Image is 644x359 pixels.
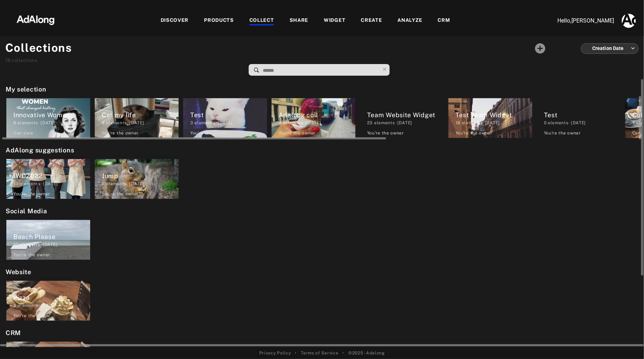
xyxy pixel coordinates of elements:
[301,350,338,356] a: Terms of Service
[324,17,345,25] div: WIDGET
[13,120,16,125] span: 6
[456,120,460,125] span: 18
[343,350,345,356] span: •
[190,120,267,126] div: elements · [DATE]
[13,232,90,241] div: Beach Please
[93,96,181,140] div: Cat my life8 elements ·[DATE]You're the owner
[279,120,355,126] div: elements · [DATE]
[102,171,179,181] div: Jump
[6,328,642,338] h2: CRM
[367,120,444,126] div: elements · [DATE]
[161,17,189,25] div: DISCOVER
[270,96,358,140] div: Adalong coll4 elements ·[DATE]You're the owner
[456,110,532,120] div: Test Team Widget
[5,39,72,56] h1: Collections
[544,110,621,120] div: Test
[622,14,636,28] img: AAuE7mCcxfrEYqyvOQj0JEqcpTTBGQ1n7nJRUNytqTeM
[438,17,450,25] div: CRM
[102,110,179,120] div: Cat my life
[13,120,90,126] div: elements · [DATE]
[102,191,139,197] div: You're the owner
[544,120,621,126] div: elements · [DATE]
[13,242,18,247] span: 10
[13,181,90,187] div: elements · [DATE]
[204,17,234,25] div: PRODUCTS
[93,157,181,201] div: Jump5 elements ·[DATE]You're the owner
[544,17,614,25] p: Hello, [PERSON_NAME]
[102,120,179,126] div: elements · [DATE]
[446,96,534,140] div: Test Team Widget18 elements ·[DATE]You're the owner
[544,120,547,125] span: 0
[249,17,274,25] div: COLLECT
[290,17,309,25] div: SHARE
[13,171,90,181] div: IWD2022
[587,39,635,58] div: Creation Date
[5,58,10,63] span: 18
[190,120,193,125] span: 3
[6,84,642,94] h2: My selection
[295,350,297,356] span: •
[102,181,179,187] div: elements · [DATE]
[358,96,446,140] div: Team Website Widget23 elements ·[DATE]You're the owner
[348,350,385,356] span: © 2025 - Adalong
[6,145,642,155] h2: AdAlong suggestions
[13,110,90,120] div: Innovative Women
[4,218,92,262] div: Beach Please10 elements ·[DATE]You're the owner
[13,252,50,258] div: You're the owner
[13,302,90,309] div: elements · [DATE]
[367,110,444,120] div: Team Website Widget
[279,120,282,125] span: 4
[6,206,642,216] h2: Social Media
[279,110,355,120] div: Adalong coll
[5,57,72,64] div: collections
[13,191,50,197] div: You're the owner
[279,130,316,136] div: You're the owner
[102,181,105,186] span: 5
[13,241,90,248] div: elements · [DATE]
[620,12,638,30] button: Account settings
[609,325,644,359] iframe: Chat Widget
[13,181,18,186] span: 13
[632,120,635,125] span: 7
[190,130,227,136] div: You're the owner
[4,96,92,140] div: Innovative Women6 elements ·[DATE]Can view
[102,130,139,136] div: You're the owner
[531,39,549,57] button: Add a collecton
[13,313,50,319] div: You're the owner
[5,9,67,30] img: 63233d7d88ed69de3c212112c67096b6.png
[456,130,493,136] div: You're the owner
[367,120,373,125] span: 23
[367,130,404,136] div: You're the owner
[181,96,269,140] div: Test3 elements ·[DATE]You're the owner
[13,303,17,308] span: 4
[102,120,105,125] span: 8
[13,293,90,302] div: Pizza
[544,130,581,136] div: You're the owner
[398,17,422,25] div: ANALYZE
[259,350,291,356] a: Privacy Policy
[6,267,642,277] h2: Website
[456,120,532,126] div: elements · [DATE]
[4,279,92,323] div: Pizza4 elements ·[DATE]You're the owner
[535,96,623,140] div: Test0 elements ·[DATE]You're the owner
[13,130,33,136] div: Can view
[361,17,382,25] div: CREATE
[4,157,92,201] div: IWD202213 elements ·[DATE]You're the owner
[190,110,267,120] div: Test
